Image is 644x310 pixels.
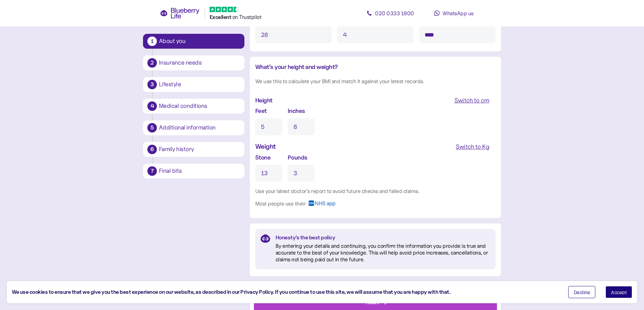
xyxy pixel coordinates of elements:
[159,103,240,109] div: Medical conditions
[255,96,272,105] div: Height
[255,199,306,208] div: Most people use their
[147,58,157,68] div: 2
[448,94,496,106] button: Switch to cm
[143,99,244,114] button: 4Medical conditions
[143,142,244,157] button: 6Family history
[147,123,157,133] div: 5
[605,286,632,298] button: Accept cookies
[255,106,267,115] label: Feet
[315,200,336,211] span: NHS app
[456,142,489,151] div: Switch to Kg
[443,10,474,17] span: WhatsApp us
[232,14,262,20] span: on Trustpilot
[288,106,305,115] label: Inches
[255,141,276,152] div: Weight
[147,37,157,46] div: 1
[255,153,271,162] label: Stone
[147,145,157,154] div: 6
[449,141,496,153] button: Switch to Kg
[611,290,627,294] span: Accept
[143,164,244,178] button: 7Final bits
[288,153,307,162] label: Pounds
[159,81,240,88] div: Lifestyle
[255,77,496,86] div: We use this to calculate your BMI and match it against your latest records.
[276,234,490,241] div: Honesty’s the best policy
[574,290,590,294] span: Decline
[12,288,558,296] div: We use cookies to ensure that we give you the best experience on our website, as described in our...
[255,62,496,72] div: What's your height and weight?
[147,80,157,89] div: 3
[568,286,596,298] button: Decline cookies
[143,77,244,92] button: 3Lifestyle
[424,6,484,20] a: WhatsApp us
[454,96,489,105] div: Switch to cm
[147,101,157,111] div: 4
[375,10,414,17] span: 020 0333 1800
[143,34,244,49] button: 1About you
[143,55,244,70] button: 2Insurance needs
[255,187,496,195] div: Use your latest doctor’s report to avoid future checks and failed claims.
[276,242,490,263] div: By entering your details and continuing, you confirm the information you provide is true and accu...
[360,6,421,20] a: 020 0333 1800
[159,38,240,44] div: About you
[159,125,240,131] div: Additional information
[210,14,232,20] span: Excellent ️
[159,168,240,174] div: Final bits
[143,120,244,135] button: 5Additional information
[159,60,240,66] div: Insurance needs
[159,146,240,152] div: Family history
[147,166,157,176] div: 7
